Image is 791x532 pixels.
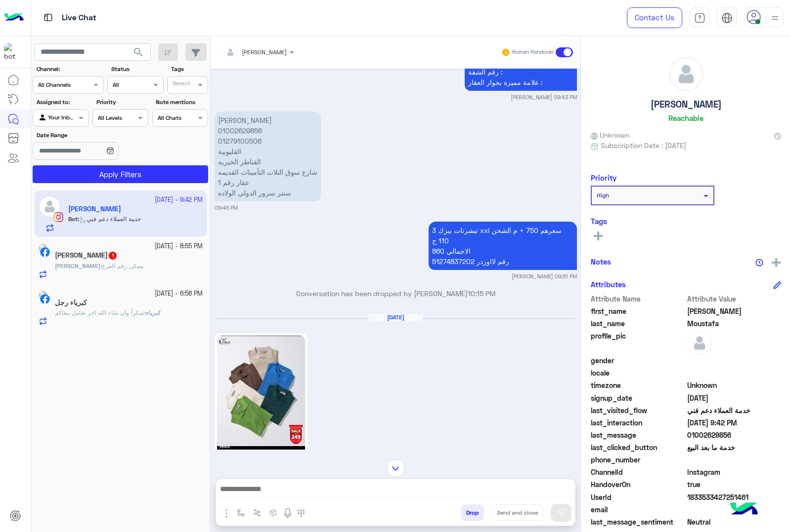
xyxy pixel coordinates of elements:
[687,467,782,477] span: 8
[591,173,616,182] h6: Priority
[55,309,144,316] span: شكراً وان شاء الله اخر تعامل معاكم
[62,11,96,25] p: Live Chat
[37,65,103,74] label: Channel:
[102,262,143,269] span: ممكن رقم الفرع
[591,430,685,440] span: last_message
[591,467,685,477] span: ChannelId
[755,259,763,266] img: notes
[40,294,50,304] img: Facebook
[591,380,685,390] span: timezone
[591,393,685,403] span: signup_date
[669,57,703,91] img: defaultAdmin.png
[591,442,685,453] span: last_clicked_button
[721,12,733,24] img: tab
[591,280,626,289] h6: Attributes
[109,252,117,260] span: 1
[171,65,207,74] label: Tags
[511,93,577,101] small: [PERSON_NAME] 09:43 PM
[215,204,238,212] small: 09:45 PM
[156,98,207,107] label: Note mentions
[37,131,147,140] label: Date Range
[591,217,781,226] h6: Tags
[96,98,147,107] label: Priority
[687,430,782,440] span: 01002629856
[171,79,190,90] div: Select
[55,262,102,269] b: :
[253,509,261,517] img: Trigger scenario
[237,509,245,517] img: select flow
[687,455,782,465] span: null
[269,509,277,517] img: create order
[591,130,629,140] span: Unknown
[512,272,577,280] small: [PERSON_NAME] 09:51 PM
[37,98,88,107] label: Assigned to:
[387,459,404,477] img: scroll
[220,507,232,519] img: send attachment
[144,309,161,316] b: :
[468,289,495,298] span: 10:15 PM
[242,48,287,56] span: [PERSON_NAME]
[146,309,161,316] span: كبرياء
[591,368,685,378] span: locale
[668,114,703,122] h6: Reachable
[55,299,87,307] h5: كبرياء رجل
[215,112,321,201] p: 2/10/2025, 9:45 PM
[4,43,22,61] img: 713415422032625
[591,479,685,490] span: HandoverOn
[627,7,682,28] a: Contact Us
[39,291,47,300] img: picture
[265,504,282,521] button: create order
[282,507,294,519] img: send voice note
[55,262,100,269] span: [PERSON_NAME]
[591,318,685,329] span: last_name
[155,289,203,299] small: [DATE] - 6:58 PM
[601,140,686,151] span: Subscription Date : [DATE]
[687,331,712,355] img: defaultAdmin.png
[55,251,118,260] h5: Mina Gerges
[4,7,24,28] img: Logo
[111,65,162,74] label: Status
[368,314,423,321] h6: [DATE]
[769,12,781,24] img: profile
[249,504,265,521] button: Trigger scenario
[687,492,782,502] span: 1833533427251461
[591,504,685,515] span: email
[687,318,782,329] span: Moustafa
[772,258,781,267] img: add
[687,442,782,453] span: خدمة ما بعد البيع
[591,418,685,428] span: last_interaction
[651,99,722,110] h5: [PERSON_NAME]
[429,222,577,270] p: 2/10/2025, 9:51 PM
[687,294,782,304] span: Attribute Value
[591,405,685,416] span: last_visited_flow
[132,46,144,58] span: search
[556,508,566,518] img: send message
[33,165,208,183] button: Apply Filters
[727,493,761,527] img: hulul-logo.png
[591,294,685,304] span: Attribute Name
[591,517,685,527] span: last_message_sentiment
[42,11,54,24] img: tab
[512,48,554,56] small: Human Handover
[591,492,685,502] span: UserId
[155,242,203,251] small: [DATE] - 8:55 PM
[215,288,577,299] p: Conversation has been dropped by [PERSON_NAME]
[687,380,782,390] span: Unknown
[297,509,305,517] img: make a call
[461,504,484,521] button: Drop
[687,355,782,366] span: null
[687,479,782,490] span: true
[591,257,611,266] h6: Notes
[687,368,782,378] span: null
[491,504,543,521] button: Send and close
[39,244,47,253] img: picture
[687,504,782,515] span: null
[687,393,782,403] span: 2025-10-02T18:33:57.984Z
[591,306,685,316] span: first_name
[40,247,50,257] img: Facebook
[591,331,685,353] span: profile_pic
[591,355,685,366] span: gender
[694,12,705,24] img: tab
[687,405,782,416] span: خدمة العملاء دعم فني
[127,43,151,65] button: search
